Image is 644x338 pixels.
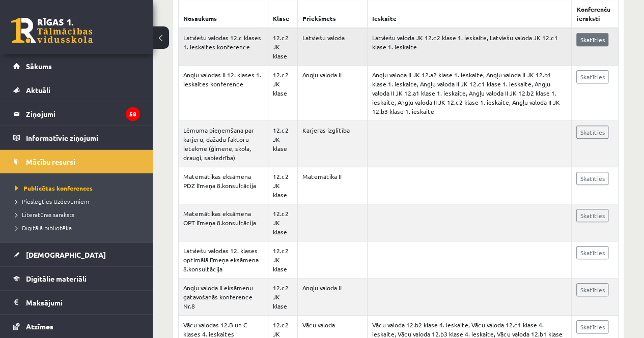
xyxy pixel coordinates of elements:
span: Digitālie materiāli [26,274,87,283]
a: Skatīties [576,283,608,296]
span: Mācību resursi [26,157,75,166]
a: Skatīties [576,126,608,139]
a: Skatīties [576,246,608,259]
td: 12.c2 JK klase [268,121,297,167]
legend: Informatīvie ziņojumi [26,126,140,149]
span: Publicētas konferences [15,184,93,192]
span: Literatūras saraksts [15,210,74,219]
td: Angļu valoda II JK 12.a2 klase 1. ieskaite, Angļu valoda II JK 12.b1 klase 1. ieskaite, Angļu val... [367,66,572,121]
i: 58 [126,107,140,121]
a: Ziņojumi58 [13,102,140,126]
a: Skatīties [576,320,608,333]
span: Atzīmes [26,322,53,331]
a: Maksājumi [13,291,140,314]
a: Sākums [13,54,140,78]
span: Aktuāli [26,85,50,95]
a: Digitālie materiāli [13,267,140,290]
a: Rīgas 1. Tālmācības vidusskola [11,18,93,43]
a: Atzīmes [13,315,140,338]
span: Sākums [26,62,52,71]
legend: Maksājumi [26,291,140,314]
a: Skatīties [576,70,608,83]
td: Lēmuma pieņemšana par karjeru, dažādu faktoru ietekme (ģimene, skola, draugi, sabiedrība) [179,121,268,167]
a: Literatūras saraksts [15,210,143,219]
a: Skatīties [576,209,608,222]
td: Latviešu valodas 12. klases optimālā līmeņa eksāmena 8.konsultācija [179,241,268,279]
td: 12.c2 JK klase [268,66,297,121]
span: Digitālā bibliotēka [15,224,72,232]
td: 12.c2 JK klase [268,167,297,204]
td: Angļu valoda II [297,66,367,121]
td: 12.c2 JK klase [268,279,297,316]
td: Angļu valoda II [297,279,367,316]
a: Digitālā bibliotēka [15,223,143,232]
legend: Ziņojumi [26,102,140,126]
td: Latviešu valoda JK 12.c2 klase 1. ieskaite, Latviešu valoda JK 12.c1 klase 1. ieskaite [367,28,572,66]
td: 12.c2 JK klase [268,241,297,279]
td: Matemātikas eksāmena PDZ līmeņa 8.konsultācija [179,167,268,204]
a: Skatīties [576,33,608,46]
td: Angļu valodas II 12. klases 1. ieskaites konference [179,66,268,121]
span: Pieslēgties Uzdevumiem [15,197,89,205]
td: 12.c2 JK klase [268,28,297,66]
td: Latviešu valodas 12.c klases 1. ieskaites konference [179,28,268,66]
td: 12.c2 JK klase [268,204,297,241]
td: Karjeras izglītība [297,121,367,167]
td: Angļu valoda II eksāmenu gatavošanās konference Nr.8 [179,279,268,316]
a: Informatīvie ziņojumi [13,126,140,149]
a: Skatīties [576,172,608,185]
td: Latviešu valoda [297,28,367,66]
a: Aktuāli [13,78,140,102]
span: [DEMOGRAPHIC_DATA] [26,250,106,259]
a: [DEMOGRAPHIC_DATA] [13,243,140,266]
td: Matemātika II [297,167,367,204]
a: Publicētas konferences [15,183,143,193]
td: Matemātikas eksāmena OPT līmeņa 8.konsultācija [179,204,268,241]
a: Pieslēgties Uzdevumiem [15,197,143,206]
a: Mācību resursi [13,150,140,173]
